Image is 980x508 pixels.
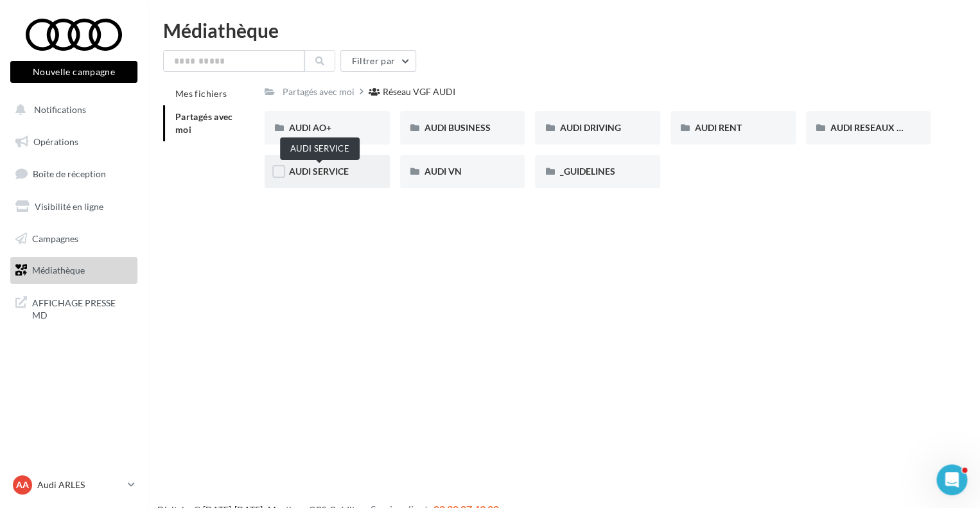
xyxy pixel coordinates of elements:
div: Réseau VGF AUDI [383,85,455,98]
span: Campagnes [32,232,78,243]
span: AFFICHAGE PRESSE MD [32,294,132,322]
span: AUDI VN [424,166,462,177]
span: Visibilité en ligne [35,201,103,212]
button: Nouvelle campagne [10,61,137,83]
span: Médiathèque [32,265,85,276]
span: Partagés avec moi [175,111,233,135]
a: Campagnes [8,225,140,252]
span: Notifications [34,104,86,115]
a: Visibilité en ligne [8,193,140,220]
span: AUDI RESEAUX SOCIAUX [830,122,936,133]
span: Opérations [33,136,78,147]
a: Médiathèque [8,257,140,284]
p: Audi ARLES [37,478,123,491]
span: _GUIDELINES [559,166,615,177]
a: Opérations [8,128,140,155]
button: Notifications [8,96,135,123]
div: AUDI SERVICE [280,137,360,160]
span: Mes fichiers [175,88,227,99]
a: AA Audi ARLES [10,473,137,497]
iframe: Intercom live chat [936,464,967,495]
span: AUDI AO+ [289,122,331,133]
div: Médiathèque [163,21,965,40]
button: Filtrer par [340,50,416,72]
a: AFFICHAGE PRESSE MD [8,289,140,327]
span: AUDI BUSINESS [424,122,491,133]
span: AA [16,478,29,491]
span: AUDI RENT [695,122,742,133]
div: Partagés avec moi [283,85,354,98]
span: AUDI DRIVING [559,122,620,133]
span: AUDI SERVICE [289,166,349,177]
span: Boîte de réception [33,168,106,179]
a: Boîte de réception [8,160,140,188]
